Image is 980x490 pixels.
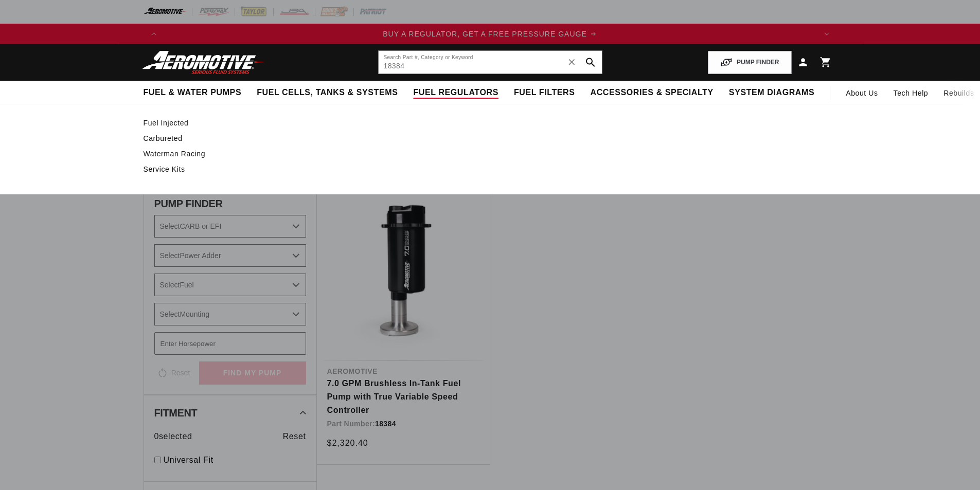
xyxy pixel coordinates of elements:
[721,81,822,105] summary: System Diagrams
[154,332,306,355] input: Enter Horsepower
[729,87,814,98] span: System Diagrams
[413,87,498,98] span: Fuel Regulators
[144,165,827,174] a: Service Kits
[144,134,827,143] a: Carbureted
[591,87,714,98] span: Accessories & Specialty
[164,28,816,40] div: 1 of 4
[118,24,863,44] slideshow-component: Translation missing: en.sections.announcements.announcement_bar
[838,81,885,105] a: About Us
[846,89,878,97] span: About Us
[383,30,587,38] span: BUY A REGULATOR, GET A FREE PRESSURE GAUGE
[283,430,306,443] span: Reset
[154,430,192,443] span: 0 selected
[894,87,929,99] span: Tech Help
[154,244,306,267] select: Power Adder
[708,51,791,74] button: PUMP FINDER
[164,28,816,40] a: BUY A REGULATOR, GET A FREE PRESSURE GAUGE
[144,24,164,44] button: Translation missing: en.sections.announcements.previous_announcement
[144,87,242,98] span: Fuel & Water Pumps
[144,149,827,158] a: Waterman Racing
[154,215,306,238] select: CARB or EFI
[886,81,936,105] summary: Tech Help
[583,81,721,105] summary: Accessories & Specialty
[405,81,506,105] summary: Fuel Regulators
[379,51,602,74] input: Search by Part Number, Category or Keyword
[164,28,816,40] div: Announcement
[154,274,306,296] select: Fuel
[816,24,837,44] button: Translation missing: en.sections.announcements.next_announcement
[136,81,250,105] summary: Fuel & Water Pumps
[164,453,306,467] a: Universal Fit
[506,81,583,105] summary: Fuel Filters
[154,408,198,418] span: Fitment
[257,87,398,98] span: Fuel Cells, Tanks & Systems
[139,50,268,75] img: Aeromotive
[579,51,602,74] button: search button
[514,87,575,98] span: Fuel Filters
[154,198,223,209] span: PUMP FINDER
[144,118,827,128] a: Fuel Injected
[249,81,405,105] summary: Fuel Cells, Tanks & Systems
[154,303,306,325] select: Mounting
[943,87,974,99] span: Rebuilds
[327,377,479,416] a: 7.0 GPM Brushless In-Tank Fuel Pump with True Variable Speed Controller
[567,54,577,70] span: ✕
